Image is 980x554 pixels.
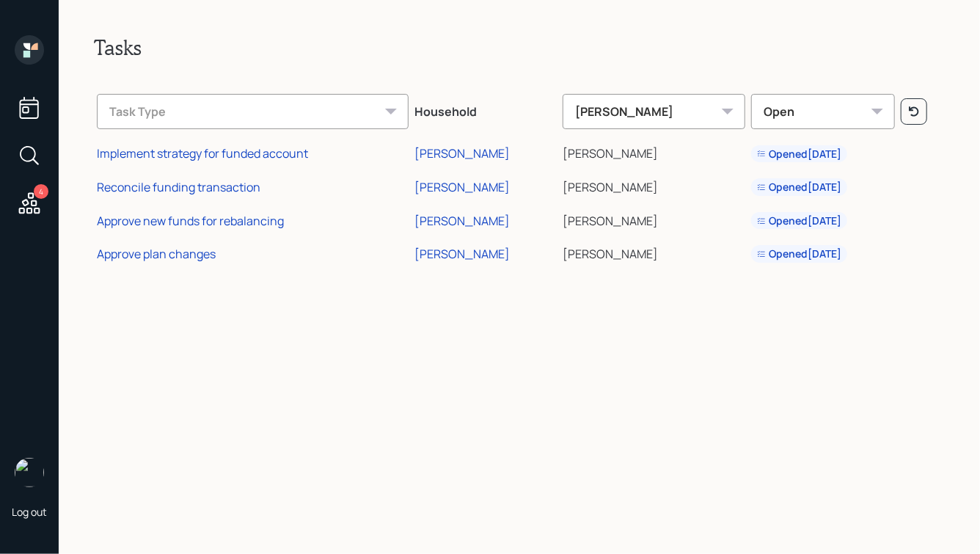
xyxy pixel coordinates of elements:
[560,235,748,269] td: [PERSON_NAME]
[414,246,510,262] div: [PERSON_NAME]
[15,458,44,487] img: hunter_neumayer.jpg
[751,94,894,129] div: Open
[414,213,510,229] div: [PERSON_NAME]
[12,505,47,519] div: Log out
[97,179,260,195] div: Reconcile funding transaction
[412,84,560,135] th: Household
[757,180,841,194] div: Opened [DATE]
[757,147,841,161] div: Opened [DATE]
[97,94,409,129] div: Task Type
[563,94,745,129] div: [PERSON_NAME]
[757,247,841,261] div: Opened [DATE]
[97,213,284,229] div: Approve new funds for rebalancing
[560,168,748,202] td: [PERSON_NAME]
[97,246,216,262] div: Approve plan changes
[414,179,510,195] div: [PERSON_NAME]
[757,214,841,228] div: Opened [DATE]
[560,202,748,236] td: [PERSON_NAME]
[34,184,48,199] div: 4
[94,35,945,60] h2: Tasks
[97,145,308,161] div: Implement strategy for funded account
[560,135,748,169] td: [PERSON_NAME]
[414,145,510,161] div: [PERSON_NAME]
